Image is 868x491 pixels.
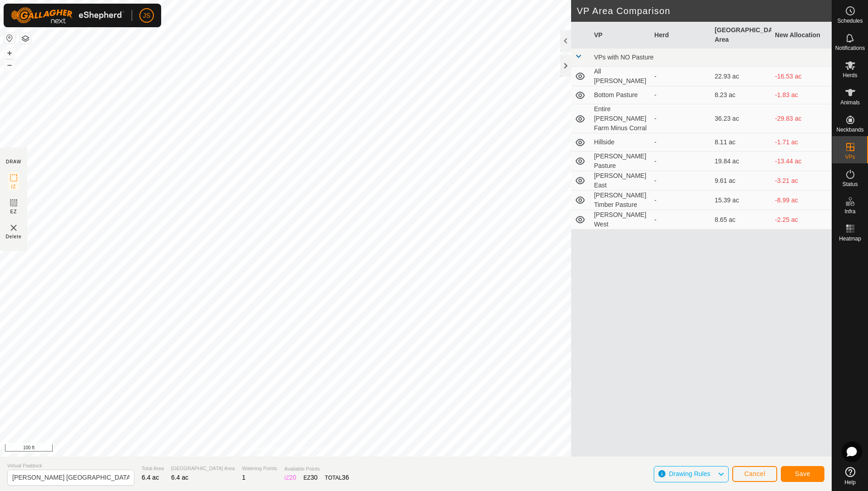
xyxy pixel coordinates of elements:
[651,22,711,49] th: Herd
[654,137,707,147] div: -
[171,465,235,472] span: [GEOGRAPHIC_DATA] Area
[590,210,651,230] td: [PERSON_NAME] West
[654,157,707,166] div: -
[711,210,771,230] td: 8.65 ac
[295,445,321,453] a: Contact Us
[771,104,832,133] td: -29.83 ac
[654,72,707,81] div: -
[242,474,246,481] span: 1
[284,473,296,482] div: IZ
[577,5,832,16] h2: VP Area Comparison
[11,183,16,190] span: IZ
[654,90,707,100] div: -
[654,215,707,225] div: -
[242,465,277,472] span: Watering Points
[654,176,707,186] div: -
[771,152,832,171] td: -13.44 ac
[711,67,771,86] td: 22.93 ac
[844,209,855,214] span: Infra
[840,100,860,105] span: Animals
[10,208,17,215] span: EZ
[590,152,651,171] td: [PERSON_NAME] Pasture
[711,152,771,171] td: 19.84 ac
[4,48,15,59] button: +
[325,473,349,482] div: TOTAL
[781,466,824,482] button: Save
[4,59,15,70] button: –
[20,33,31,44] button: Map Layers
[171,474,188,481] span: 6.4 ac
[711,133,771,152] td: 8.11 ac
[590,133,651,152] td: Hillside
[590,171,651,191] td: [PERSON_NAME] East
[342,474,349,481] span: 36
[771,171,832,191] td: -3.21 ac
[711,171,771,191] td: 9.61 ac
[7,462,134,470] span: Virtual Paddock
[590,22,651,49] th: VP
[654,196,707,205] div: -
[771,133,832,152] td: -1.71 ac
[842,182,858,187] span: Status
[289,474,296,481] span: 20
[744,470,765,477] span: Cancel
[590,191,651,210] td: [PERSON_NAME] Timber Pasture
[771,191,832,210] td: -8.99 ac
[142,474,159,481] span: 6.4 ac
[594,54,654,61] span: VPs with NO Pasture
[839,236,861,241] span: Heatmap
[8,222,19,233] img: VP
[304,473,318,482] div: EZ
[6,158,21,165] div: DRAW
[590,104,651,133] td: Entire [PERSON_NAME] Farm Minus Corral
[11,7,124,24] img: Gallagher Logo
[835,45,865,51] span: Notifications
[590,67,651,86] td: All [PERSON_NAME]
[771,22,832,49] th: New Allocation
[844,480,856,485] span: Help
[669,470,710,477] span: Drawing Rules
[4,33,15,44] button: Reset Map
[6,233,22,240] span: Delete
[845,154,855,160] span: VPs
[732,466,777,482] button: Cancel
[284,465,349,473] span: Available Points
[711,86,771,104] td: 8.23 ac
[771,210,832,230] td: -2.25 ac
[832,463,868,489] a: Help
[711,22,771,49] th: [GEOGRAPHIC_DATA] Area
[771,67,832,86] td: -16.53 ac
[795,470,810,477] span: Save
[837,18,863,24] span: Schedules
[843,73,857,78] span: Herds
[142,465,164,472] span: Total Area
[711,191,771,210] td: 15.39 ac
[654,114,707,123] div: -
[836,127,863,133] span: Neckbands
[771,86,832,104] td: -1.83 ac
[250,445,284,453] a: Privacy Policy
[143,11,150,20] span: JS
[590,86,651,104] td: Bottom Pasture
[311,474,318,481] span: 30
[711,104,771,133] td: 36.23 ac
